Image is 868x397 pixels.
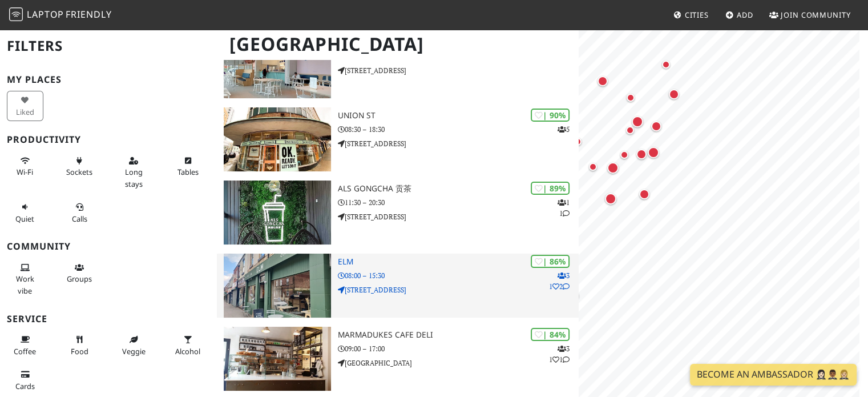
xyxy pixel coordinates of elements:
[9,7,23,21] img: LaptopFriendly
[629,114,645,130] div: Map marker
[7,330,43,360] button: Coffee
[61,258,98,288] button: Groups
[7,134,210,145] h3: Productivity
[15,381,35,391] span: Credit cards
[224,181,330,244] img: ALS Gongcha 贡茶
[16,274,34,295] span: People working
[66,8,111,21] span: Friendly
[617,148,631,162] div: Map marker
[558,124,570,135] p: 5
[338,358,579,368] p: [GEOGRAPHIC_DATA]
[721,5,758,25] a: Add
[9,5,112,25] a: LaptopFriendly LaptopFriendly
[17,167,33,177] span: Stable Wi-Fi
[624,91,637,105] div: Map marker
[61,198,98,228] button: Calls
[217,254,579,318] a: ELM | 86% 312 ELM 08:00 – 15:30 [STREET_ADDRESS]
[623,123,637,137] div: Map marker
[558,197,570,219] p: 1 1
[115,330,152,360] button: Veggie
[634,147,649,162] div: Map marker
[549,270,570,292] p: 3 1 2
[61,330,98,360] button: Food
[338,211,579,222] p: [STREET_ADDRESS]
[217,181,579,244] a: ALS Gongcha 贡茶 | 89% 11 ALS Gongcha 贡茶 11:30 – 20:30 [STREET_ADDRESS]
[605,160,621,176] div: Map marker
[685,10,709,20] span: Cities
[27,8,64,21] span: Laptop
[7,74,210,85] h3: My Places
[649,119,664,134] div: Map marker
[765,5,855,25] a: Join Community
[217,327,579,391] a: Marmadukes Cafe Deli | 84% 311 Marmadukes Cafe Deli 09:00 – 17:00 [GEOGRAPHIC_DATA]
[115,151,152,193] button: Long stays
[531,109,570,122] div: | 90%
[125,167,143,189] span: Long stays
[220,29,576,60] h1: [GEOGRAPHIC_DATA]
[603,191,619,207] div: Map marker
[66,167,92,177] span: Power sockets
[122,346,146,356] span: Veggie
[690,364,857,386] a: Become an Ambassador 🤵🏻‍♀️🤵🏾‍♂️🤵🏼‍♀️
[224,327,330,391] img: Marmadukes Cafe Deli
[338,138,579,149] p: [STREET_ADDRESS]
[7,151,43,182] button: Wi-Fi
[224,107,330,171] img: Union St
[7,314,210,324] h3: Service
[224,254,330,318] img: ELM
[531,328,570,341] div: | 84%
[338,257,579,267] h3: ELM
[7,365,43,395] button: Cards
[781,10,851,20] span: Join Community
[531,255,570,268] div: | 86%
[338,343,579,354] p: 09:00 – 17:00
[338,184,579,194] h3: ALS Gongcha 贡茶
[169,151,206,182] button: Tables
[531,182,570,195] div: | 89%
[645,145,661,161] div: Map marker
[175,346,200,356] span: Alcohol
[637,187,652,202] div: Map marker
[737,10,753,20] span: Add
[7,258,43,300] button: Work vibe
[338,124,579,135] p: 08:30 – 18:30
[177,167,199,177] span: Work-friendly tables
[586,160,600,174] div: Map marker
[71,346,88,356] span: Food
[338,197,579,208] p: 11:30 – 20:30
[217,107,579,171] a: Union St | 90% 5 Union St 08:30 – 18:30 [STREET_ADDRESS]
[595,74,610,89] div: Map marker
[169,330,206,360] button: Alcohol
[72,214,87,224] span: Video/audio calls
[7,241,210,252] h3: Community
[549,343,570,365] p: 3 1 1
[338,284,579,295] p: [STREET_ADDRESS]
[669,5,713,25] a: Cities
[659,58,673,71] div: Map marker
[14,346,36,356] span: Coffee
[338,330,579,340] h3: Marmadukes Cafe Deli
[667,87,681,102] div: Map marker
[67,274,92,284] span: Group tables
[7,198,43,228] button: Quiet
[338,111,579,121] h3: Union St
[15,214,34,224] span: Quiet
[338,270,579,281] p: 08:00 – 15:30
[61,151,98,182] button: Sockets
[7,29,210,63] h2: Filters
